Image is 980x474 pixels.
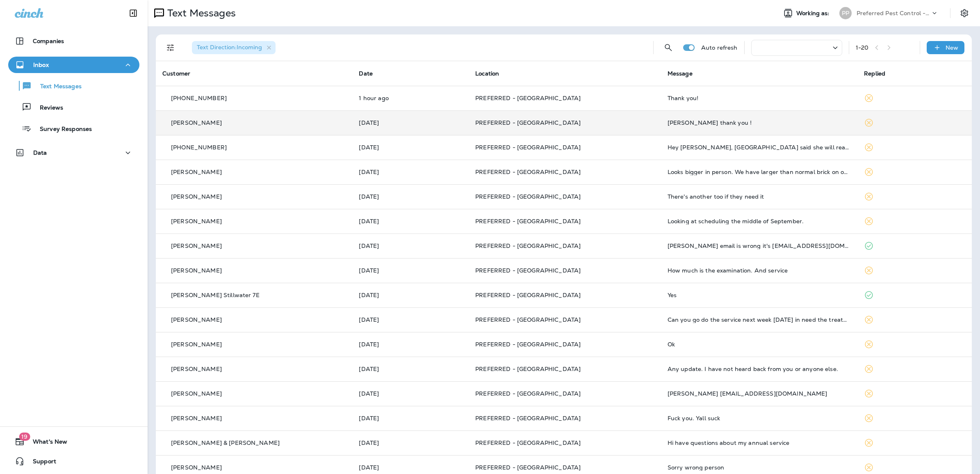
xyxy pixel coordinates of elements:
p: Inbox [33,62,49,68]
span: PREFERRED - [GEOGRAPHIC_DATA] [475,267,581,274]
p: Text Messages [32,83,82,91]
p: Reviews [32,104,63,112]
span: PREFERRED - [GEOGRAPHIC_DATA] [475,414,581,422]
div: How much is the examination. And service [668,267,851,274]
div: Hey Karla, India said she will reach out to us about the flea treatment on unit 816. She agrees i... [668,144,851,151]
p: [PERSON_NAME] Stillwater 7E [171,292,260,298]
button: Inbox [8,57,139,73]
div: Roger thank you ! [668,119,851,126]
span: Working as: [796,10,831,17]
button: Search Messages [660,39,677,56]
p: [PERSON_NAME] [171,243,222,249]
p: Aug 5, 2025 04:19 PM [359,390,462,397]
p: Preferred Pest Control - Palmetto [857,10,930,16]
p: [PERSON_NAME] & [PERSON_NAME] [171,440,280,446]
p: Aug 25, 2025 09:32 AM [359,95,462,101]
span: Replied [864,70,885,77]
p: Aug 8, 2025 10:06 AM [359,341,462,348]
span: PREFERRED - [GEOGRAPHIC_DATA] [475,341,581,348]
div: Thank you! [668,95,851,101]
p: [PERSON_NAME] [171,218,222,224]
p: [PERSON_NAME] [171,267,222,274]
p: [PERSON_NAME] [171,341,222,348]
div: Ok [668,341,851,348]
span: PREFERRED - [GEOGRAPHIC_DATA] [475,291,581,299]
p: Aug 12, 2025 09:17 AM [359,243,462,249]
p: [PERSON_NAME] [171,169,222,175]
span: Support [25,458,56,468]
button: Survey Responses [8,120,139,137]
button: Collapse Sidebar [122,5,145,21]
p: [PERSON_NAME] [171,316,222,323]
p: Aug 8, 2025 10:28 AM [359,316,462,323]
span: Date [359,70,373,77]
div: Any update. I have not heard back from you or anyone else. [668,366,851,372]
p: Aug 5, 2025 12:43 PM [359,440,462,446]
button: Data [8,144,139,161]
p: Aug 21, 2025 12:43 PM [359,119,462,126]
p: [PERSON_NAME] [171,390,222,397]
p: Aug 20, 2025 08:54 AM [359,169,462,175]
p: Aug 20, 2025 08:41 AM [359,193,462,200]
p: [PERSON_NAME] [171,366,222,372]
div: Pam Cooper Mzpycoop@gmail.com [668,390,851,397]
p: Aug 8, 2025 07:26 PM [359,267,462,274]
p: [PERSON_NAME] [171,464,222,471]
p: [PERSON_NAME] [171,119,222,126]
span: PREFERRED - [GEOGRAPHIC_DATA] [475,439,581,447]
span: PREFERRED - [GEOGRAPHIC_DATA] [475,365,581,373]
div: Looks bigger in person. We have larger than normal brick on our house so hard to tell in pic. [668,169,851,175]
div: Sorry wrong person [668,464,851,471]
span: Customer [162,70,190,77]
span: PREFERRED - [GEOGRAPHIC_DATA] [475,464,581,471]
p: Aug 5, 2025 01:31 PM [359,415,462,421]
div: Looking at scheduling the middle of September. [668,218,851,224]
p: Aug 7, 2025 12:16 PM [359,366,462,372]
button: Text Messages [8,77,139,94]
span: Text Direction : Incoming [197,44,262,51]
span: PREFERRED - [GEOGRAPHIC_DATA] [475,144,581,151]
button: Companies [8,33,139,49]
span: PREFERRED - [GEOGRAPHIC_DATA] [475,218,581,225]
button: 19What's New [8,433,139,450]
p: [PHONE_NUMBER] [171,144,227,151]
div: Jose barajas email is wrong it's najvero@hotmail.com [668,243,851,249]
span: PREFERRED - [GEOGRAPHIC_DATA] [475,193,581,200]
span: Message [668,70,693,77]
p: Auto refresh [701,44,738,51]
span: PREFERRED - [GEOGRAPHIC_DATA] [475,316,581,323]
span: PREFERRED - [GEOGRAPHIC_DATA] [475,168,581,176]
span: 19 [19,433,30,441]
div: Yes [668,292,851,298]
span: PREFERRED - [GEOGRAPHIC_DATA] [475,242,581,250]
button: Support [8,453,139,469]
span: PREFERRED - [GEOGRAPHIC_DATA] [475,390,581,397]
div: Can you go do the service next week on Tuesday in need the treatment inside too. [668,316,851,323]
button: Reviews [8,98,139,116]
div: Hi have questions about my annual service [668,440,851,446]
p: Companies [33,38,64,44]
span: PREFERRED - [GEOGRAPHIC_DATA] [475,119,581,126]
span: Location [475,70,499,77]
p: Aug 12, 2025 04:49 PM [359,218,462,224]
p: Aug 21, 2025 11:29 AM [359,144,462,151]
p: New [946,44,958,51]
div: There's another too if they need it [668,193,851,200]
div: Fuck you. Yall suck [668,415,851,421]
p: [PHONE_NUMBER] [171,95,227,101]
p: Data [33,149,47,156]
p: Aug 5, 2025 10:48 AM [359,464,462,471]
p: Survey Responses [32,126,92,133]
p: Text Messages [164,7,236,19]
div: PP [839,7,852,19]
div: 1 - 20 [856,44,869,51]
button: Settings [957,6,972,21]
p: Aug 8, 2025 01:03 PM [359,292,462,298]
span: What's New [25,438,67,448]
p: [PERSON_NAME] [171,415,222,421]
div: Text Direction:Incoming [192,41,276,54]
button: Filters [162,39,179,56]
span: PREFERRED - [GEOGRAPHIC_DATA] [475,94,581,102]
p: [PERSON_NAME] [171,193,222,200]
